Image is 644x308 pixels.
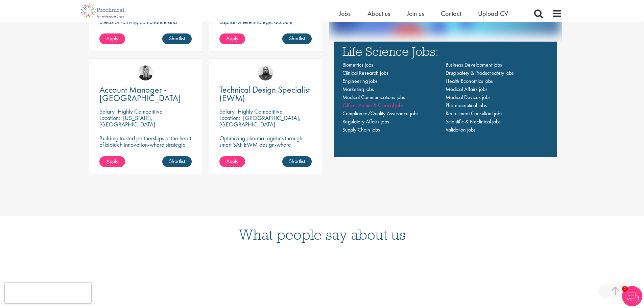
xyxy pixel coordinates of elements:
[99,33,125,44] a: Apply
[407,9,424,18] a: Join us
[219,114,240,122] span: Location:
[258,65,273,80] img: Ashley Bennett
[219,108,235,115] span: Salary
[5,283,91,303] iframe: reCAPTCHA
[342,102,404,109] a: Office, Admin & Clerical jobs
[106,35,118,42] span: Apply
[282,33,312,44] a: Shortlist
[99,135,192,161] p: Building trusted partnerships at the heart of biotech innovation-where strategic account manageme...
[162,156,192,167] a: Shortlist
[622,286,628,292] span: 1
[77,256,567,303] iframe: Customer reviews powered by Trustpilot
[99,84,181,104] span: Account Manager - [GEOGRAPHIC_DATA]
[342,126,380,133] a: Supply Chain jobs
[478,9,508,18] a: Upload CV
[99,114,155,128] p: [US_STATE], [GEOGRAPHIC_DATA]
[162,33,192,44] a: Shortlist
[441,9,461,18] a: Contact
[446,102,487,109] a: Pharmaceutical jobs
[106,158,118,165] span: Apply
[99,114,120,122] span: Location:
[446,110,502,117] a: Recruitment Consultant jobs
[446,69,514,76] a: Drug safety & Product safety jobs
[219,84,310,104] span: Technical Design Specialist (EWM)
[622,286,642,306] img: Chatbot
[342,61,373,68] a: Biometrics jobs
[138,65,153,80] img: Janelle Jones
[219,33,245,44] a: Apply
[99,156,125,167] a: Apply
[446,118,501,125] a: Scientific & Preclinical jobs
[99,108,115,115] span: Salary
[446,61,502,68] a: Business Development jobs
[342,118,389,125] a: Regulatory Affairs jobs
[282,156,312,167] a: Shortlist
[446,77,493,85] a: Health Economics jobs
[118,108,163,115] p: Highly Competitive
[342,94,405,101] a: Medical Communications jobs
[219,86,312,102] a: Technical Design Specialist (EWM)
[446,86,487,93] a: Medical Affairs jobs
[226,35,238,42] span: Apply
[446,126,476,133] a: Validation jobs
[342,110,419,117] a: Compliance/Quality Assurance jobs
[339,9,351,18] a: Jobs
[219,156,245,167] a: Apply
[342,69,388,76] a: Clinical Research jobs
[342,61,549,134] nav: Main navigation
[446,94,491,101] a: Medical Devices jobs
[342,86,374,93] a: Marketing jobs
[219,114,301,128] p: [GEOGRAPHIC_DATA], [GEOGRAPHIC_DATA]
[367,9,390,18] a: About us
[342,45,549,57] h3: Life Science Jobs:
[238,108,283,115] p: Highly Competitive
[99,86,192,102] a: Account Manager - [GEOGRAPHIC_DATA]
[226,158,238,165] span: Apply
[342,77,378,85] a: Engineering jobs
[219,135,312,161] p: Optimizing pharma logistics through smart SAP EWM design-where precision meets performance in eve...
